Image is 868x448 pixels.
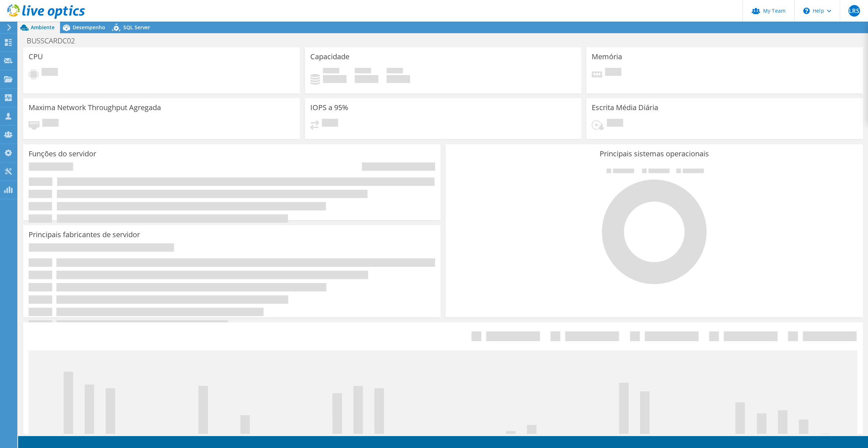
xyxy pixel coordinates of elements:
[848,5,860,17] span: LRS
[31,24,55,31] span: Ambiente
[803,8,810,14] svg: \n
[24,37,86,45] h1: BUSSCARDC02
[592,104,658,112] h3: Escrita Média Diária
[322,119,338,129] span: Pendente
[451,150,858,158] h3: Principais sistemas operacionais
[605,68,621,78] span: Pendente
[323,68,339,75] span: Usado
[310,104,348,112] h3: IOPS a 95%
[355,68,371,75] span: Disponível
[323,75,346,83] h4: 0 GiB
[355,75,378,83] h4: 0 GiB
[29,150,96,158] h3: Funções do servidor
[592,53,622,61] h3: Memória
[42,119,59,129] span: Pendente
[42,68,58,78] span: Pendente
[387,68,403,75] span: Total
[29,231,140,239] h3: Principais fabricantes de servidor
[607,119,623,129] span: Pendente
[387,75,410,83] h4: 0 GiB
[73,24,105,31] span: Desempenho
[123,24,150,31] span: SQL Server
[29,53,43,61] h3: CPU
[310,53,349,61] h3: Capacidade
[29,104,161,112] h3: Maxima Network Throughput Agregada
